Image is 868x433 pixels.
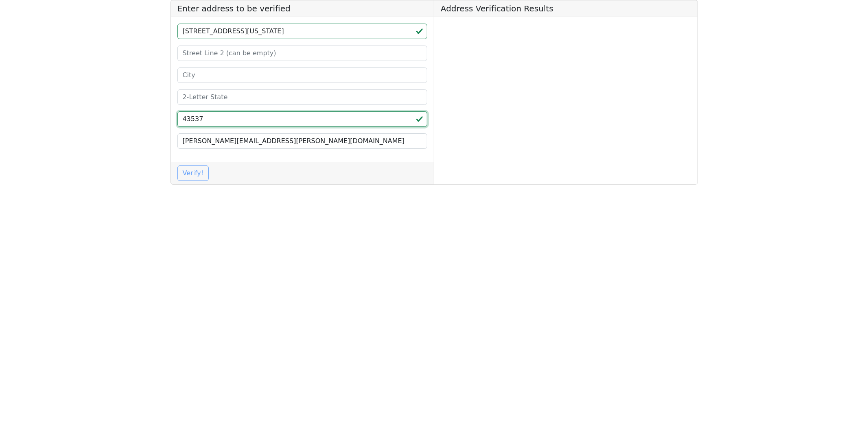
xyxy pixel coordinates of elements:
input: Street Line 1 [177,24,428,39]
input: 2-Letter State [177,89,428,105]
input: ZIP code 5 or 5+4 [177,111,428,127]
input: City [177,67,428,83]
h5: Enter address to be verified [171,0,434,17]
input: Your Email [177,133,428,149]
input: Street Line 2 (can be empty) [177,46,428,61]
h5: Address Verification Results [434,0,697,17]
